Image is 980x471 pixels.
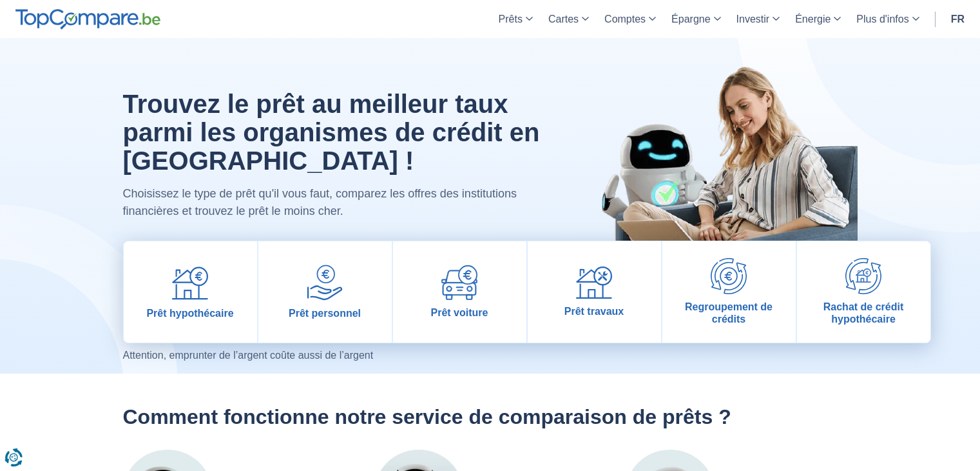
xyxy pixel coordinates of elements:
[441,265,477,300] img: Prêt voiture
[528,241,661,343] a: Prêt travaux
[15,9,160,30] img: TopCompare
[307,265,343,301] img: Prêt personnel
[711,258,747,294] img: Regroupement de crédits
[564,305,624,317] span: Prêt travaux
[668,301,791,325] span: Regroupement de crédits
[123,405,858,429] h2: Comment fonctionne notre service de comparaison de prêts ?
[662,241,796,343] a: Regroupement de crédits
[146,307,233,319] span: Prêt hypothécaire
[124,241,257,343] a: Prêt hypothécaire
[123,185,544,220] p: Choisissez le type de prêt qu'il vous faut, comparez les offres des institutions financières et t...
[574,38,858,286] img: image-hero
[123,90,544,175] h1: Trouvez le prêt au meilleur taux parmi les organismes de crédit en [GEOGRAPHIC_DATA] !
[845,258,881,294] img: Rachat de crédit hypothécaire
[431,306,488,319] span: Prêt voiture
[797,241,930,343] a: Rachat de crédit hypothécaire
[258,241,392,343] a: Prêt personnel
[172,265,208,301] img: Prêt hypothécaire
[576,266,612,299] img: Prêt travaux
[393,241,526,343] a: Prêt voiture
[802,301,925,325] span: Rachat de crédit hypothécaire
[289,307,361,319] span: Prêt personnel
